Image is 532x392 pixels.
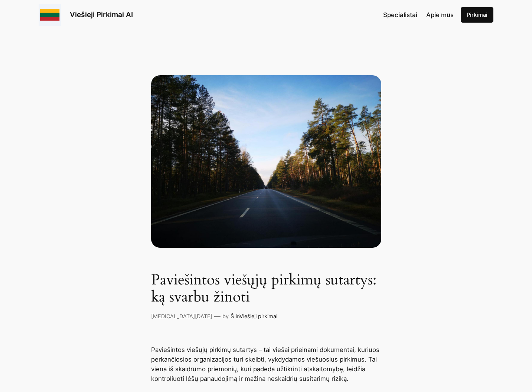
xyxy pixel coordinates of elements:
[383,10,454,20] nav: Navigation
[236,313,239,319] span: in
[426,11,454,19] span: Apie mus
[426,10,454,20] a: Apie mus
[239,313,277,319] a: Viešieji pirkimai
[151,271,381,306] h1: Paviešintos viešųjų pirkimų sutartys: ką svarbu žinoti
[383,10,417,20] a: Specialistai
[151,75,381,248] : asphalt road in between trees
[383,11,417,19] span: Specialistai
[214,312,221,321] p: —
[39,4,61,26] img: Viešieji pirkimai logo
[151,345,381,383] p: Paviešintos viešųjų pirkimų sutartys – tai viešai prieinami dokumentai, kuriuos perkančiosios org...
[70,10,133,19] a: Viešieji Pirkimai AI
[222,312,229,320] p: by
[151,313,212,319] a: [MEDICAL_DATA][DATE]
[461,7,493,23] a: Pirkimai
[231,313,234,319] a: Š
